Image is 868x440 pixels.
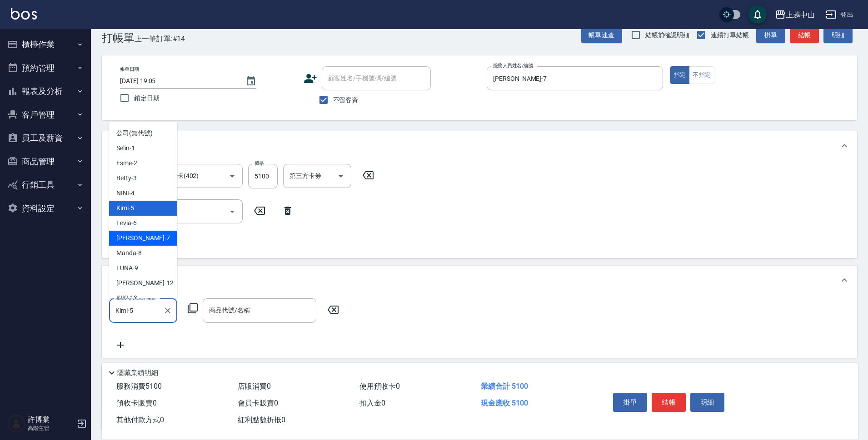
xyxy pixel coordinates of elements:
[117,368,158,378] p: 隱藏業績明細
[116,382,162,391] span: 服務消費 5100
[771,5,818,24] button: 上越中山
[481,399,528,407] span: 現金應收 5100
[822,6,857,23] button: 登出
[581,27,622,44] button: 帳單速查
[11,8,37,20] img: Logo
[4,197,87,220] button: 資料設定
[333,95,359,105] span: 不留客資
[102,32,135,44] h3: 打帳單
[711,30,749,40] span: 連續打單結帳
[4,33,87,56] button: 櫃檯作業
[823,27,853,44] button: 明細
[4,126,87,150] button: 員工及薪資
[4,150,87,173] button: 商品管理
[134,94,160,103] span: 鎖定日期
[116,218,137,228] span: Levia -6
[120,74,236,89] input: YYYY/MM/DD hh:mm
[4,79,87,103] button: 報表及分析
[238,415,285,424] span: 紅利點數折抵 0
[786,9,815,20] div: 上越中山
[116,143,135,153] span: Selin -1
[116,233,170,243] span: [PERSON_NAME] -7
[238,382,271,391] span: 店販消費 0
[359,399,385,407] span: 扣入金 0
[116,248,142,258] span: Manda -8
[756,27,785,44] button: 掛單
[116,129,153,138] span: 公司 (無代號)
[225,169,239,183] button: Open
[652,393,686,412] button: 結帳
[790,27,819,44] button: 結帳
[135,33,185,44] span: 上一筆訂單:#14
[28,415,74,424] h5: 許博棠
[4,173,87,197] button: 行銷工具
[102,131,857,160] div: 項目消費
[481,382,528,391] span: 業績合計 5100
[102,266,857,295] div: 店販銷售
[28,424,74,432] p: 高階主管
[689,66,714,84] button: 不指定
[116,263,138,273] span: LUNA -9
[690,393,724,412] button: 明細
[116,188,135,198] span: NINI -4
[116,278,174,288] span: [PERSON_NAME] -12
[116,158,137,168] span: Esme -2
[238,399,278,407] span: 會員卡販賣 0
[4,103,87,127] button: 客戶管理
[116,415,164,424] span: 其他付款方式 0
[7,415,25,433] img: Person
[116,173,137,183] span: Betty -3
[225,204,239,219] button: Open
[116,399,157,407] span: 預收卡販賣 0
[116,203,134,213] span: Kimi -5
[116,293,137,303] span: KIKI -13
[334,169,348,183] button: Open
[670,66,690,84] button: 指定
[645,30,690,40] span: 結帳前確認明細
[748,5,767,24] button: save
[161,304,174,317] button: Clear
[4,56,87,80] button: 預約管理
[120,66,139,73] label: 帳單日期
[359,382,400,391] span: 使用預收卡 0
[613,393,647,412] button: 掛單
[254,160,264,167] label: 價格
[240,70,262,92] button: Choose date, selected date is 2025-09-09
[493,62,533,69] label: 服務人員姓名/編號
